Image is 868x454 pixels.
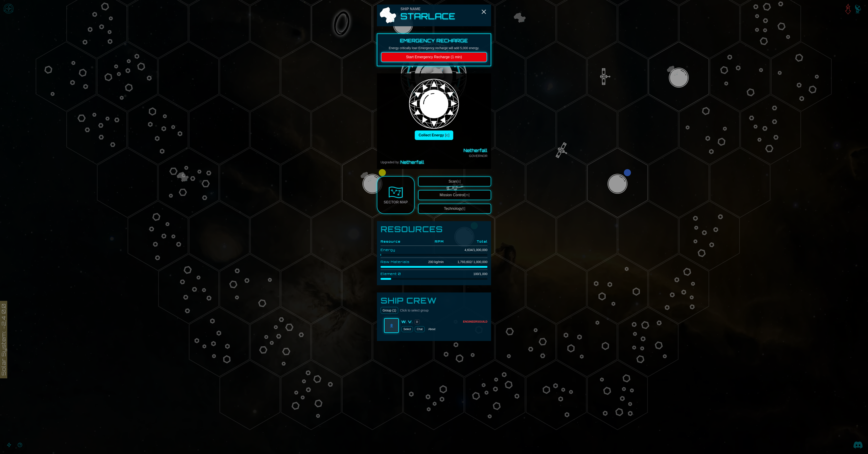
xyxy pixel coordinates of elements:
th: Resource [381,237,419,246]
div: W. V. [401,319,413,324]
span: Click to select group [400,308,429,313]
span: Netherfall [400,159,424,165]
a: Sector Map [377,176,415,214]
button: Technology[t] [418,204,491,214]
td: Energy [381,246,419,254]
div: Ship Name [400,6,455,12]
img: Dyson Sphere [407,77,461,130]
img: Sector [388,185,403,200]
img: Ship Icon [379,6,397,24]
span: [s] [457,179,461,183]
td: 200 kg/min [419,258,444,266]
td: Raw Materials [381,258,419,266]
p: Energy critically low! Emergency recharge will add 5,000 energy. [381,46,487,50]
button: Collect Energy [c] [415,130,453,140]
button: Group (1) [381,307,398,314]
button: Mission Control[m] [418,190,491,200]
th: RPM [419,237,444,246]
td: 100 / 1,000 [444,270,487,278]
a: Chat [415,326,424,332]
span: [c] [445,133,449,137]
span: Scan [448,179,461,183]
td: 1,793,602 / 1,000,000 [444,258,487,266]
span: 👤 [390,323,393,328]
div: Engineers Guild [463,320,487,324]
button: Select [401,326,413,332]
button: Close [480,8,487,15]
h3: Ship Crew [381,296,487,305]
div: Upgraded by: [381,159,487,165]
button: Start Emergency Recharge (1 min) [381,52,487,62]
th: Total [444,237,487,246]
span: [t] [462,207,465,210]
span: Netherfall [464,147,487,154]
div: GOVERNOR [381,147,487,158]
h3: Emergency Recharge [381,38,487,44]
span: [m] [465,193,470,197]
h2: Starlace [400,12,455,21]
h1: Resources [381,225,487,234]
button: About [427,326,437,332]
td: 4,634 / 1,000,000 [444,246,487,254]
img: Star [407,75,461,128]
button: Scan[s] [418,176,491,186]
td: Element 0 [381,270,419,278]
span: D [415,319,420,324]
div: Sector Map [384,200,408,205]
